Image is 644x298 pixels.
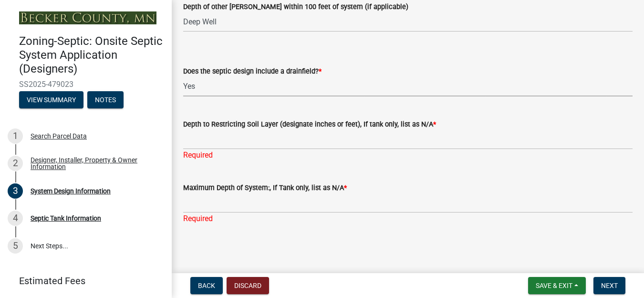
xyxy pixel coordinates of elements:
button: Notes [87,91,124,108]
div: Required [183,213,633,224]
span: SS2025-479023 [19,80,153,89]
div: 5 [8,238,23,254]
div: 2 [8,156,23,171]
div: Designer, Installer, Property & Owner Information [31,157,156,170]
span: Save & Exit [536,282,572,289]
div: 1 [8,128,23,144]
a: Estimated Fees [8,271,156,290]
div: Septic Tank Information [31,215,101,222]
span: Next [601,282,618,289]
wm-modal-confirm: Summary [19,96,83,104]
h4: Zoning-Septic: Onsite Septic System Application (Designers) [19,34,164,75]
div: System Design Information [31,188,111,194]
label: Depth of other [PERSON_NAME] within 100 feet of system (if applicable) [183,4,408,11]
label: Depth to Restricting Soil Layer (designate inches or feet), If tank only, list as N/A [183,121,436,128]
button: Next [593,277,625,294]
label: Maximum Depth of System:, If Tank only, list as N/A [183,185,347,192]
button: View Summary [19,91,83,108]
div: Required [183,149,633,161]
img: Becker County, Minnesota [19,11,156,24]
div: Search Parcel Data [31,133,87,139]
button: Save & Exit [528,277,586,294]
wm-modal-confirm: Notes [87,96,124,104]
label: Does the septic design include a drainfield? [183,68,322,75]
button: Discard [227,277,269,294]
div: 4 [8,211,23,226]
span: Back [198,282,215,289]
div: 3 [8,183,23,199]
button: Back [190,277,223,294]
